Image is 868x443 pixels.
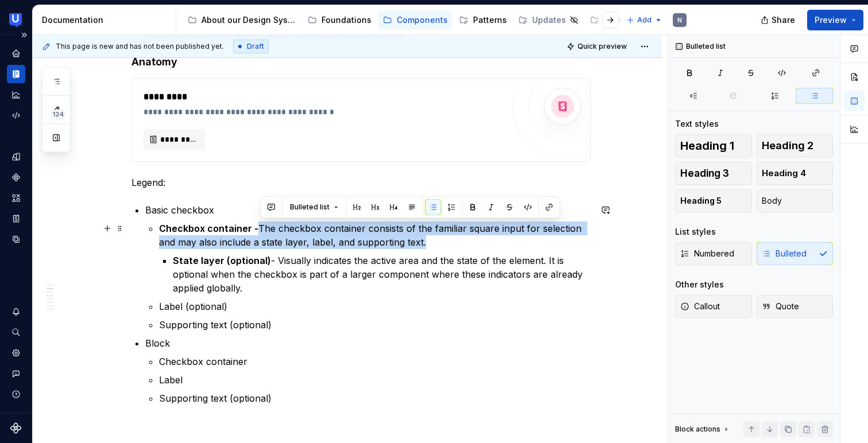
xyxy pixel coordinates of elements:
a: Foundations [303,11,376,29]
span: 124 [51,110,65,119]
h4: Anatomy [131,55,591,69]
img: 41adf70f-fc1c-4662-8e2d-d2ab9c673b1b.png [9,13,23,27]
span: Heading 3 [680,168,729,179]
a: Analytics [7,86,25,104]
p: Basic checkbox [145,203,591,217]
div: Foundations [321,14,371,26]
button: Share [755,10,803,30]
p: Supporting text (optional) [159,318,591,332]
button: Expand sidebar [16,27,32,43]
p: Checkbox container [159,355,591,368]
div: N [677,15,682,25]
span: Body [762,195,782,207]
button: Heading 1 [675,134,752,157]
span: Quote [762,301,799,312]
p: Label (optional) [159,300,591,313]
button: Contact support [7,364,25,383]
button: Quick preview [563,38,632,55]
p: Supporting text (optional) [159,391,591,405]
a: Patterns [455,11,511,29]
p: Legend: [131,176,591,189]
span: Heading 2 [762,140,813,151]
strong: Checkbox container - [159,223,258,234]
a: Updates [514,11,583,29]
span: Heading 5 [680,195,722,207]
div: Documentation [42,14,171,26]
span: Numbered [680,248,734,259]
a: Storybook stories [7,209,25,228]
button: Numbered [675,242,752,265]
p: The checkbox container consists of the familiar square input for selection and may also include a... [159,222,591,249]
button: Quote [757,295,834,318]
div: Updates [532,14,566,26]
div: Components [397,14,448,26]
a: Assets [7,189,25,207]
div: Block actions [675,425,720,434]
div: Block actions [675,421,731,437]
a: Code automation [7,106,25,125]
span: This page is new and has not been published yet. [56,42,224,51]
p: Block [145,336,591,350]
span: Heading 4 [762,168,806,179]
a: Design tokens [7,147,25,166]
div: About our Design System [201,14,296,26]
span: Draft [247,42,264,51]
p: - Visually indicates the active area and the state of the element. It is optional when the checkb... [173,254,591,295]
button: Heading 4 [757,162,834,185]
strong: State layer (optional) [173,255,271,266]
button: Notifications [7,302,25,321]
button: Body [757,189,834,212]
button: Heading 5 [675,189,752,212]
button: Add [623,12,666,28]
svg: Supernova Logo [10,422,22,434]
div: Page tree [183,9,621,32]
button: Preview [807,10,863,30]
a: Documentation [7,65,25,83]
span: Preview [815,14,847,26]
button: Search ⌘K [7,323,25,341]
div: Other styles [675,279,724,290]
a: About our Design System [183,11,301,29]
span: Callout [680,301,720,312]
div: Text styles [675,118,719,130]
span: Share [772,14,795,26]
a: Settings [7,344,25,362]
span: Heading 1 [680,140,734,151]
span: Add [637,15,652,25]
div: Patterns [473,14,507,26]
button: Heading 2 [757,134,834,157]
a: Components [7,168,25,186]
span: Quick preview [578,42,627,51]
button: Callout [675,295,752,318]
a: Data sources [7,230,25,248]
button: Heading 3 [675,162,752,185]
a: Components [378,11,452,29]
p: Label [159,373,591,387]
div: List styles [675,226,716,238]
a: Home [7,44,25,63]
